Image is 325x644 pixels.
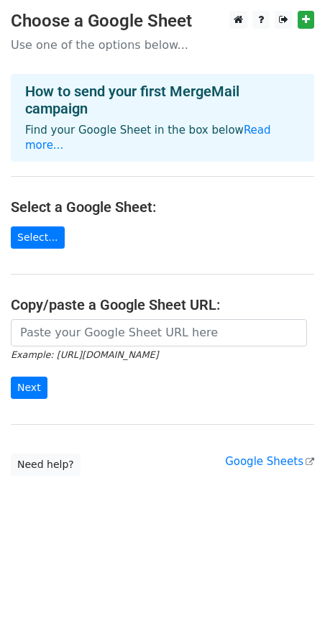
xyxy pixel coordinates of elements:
a: Google Sheets [225,455,314,468]
h4: Select a Google Sheet: [11,198,314,216]
h4: How to send your first MergeMail campaign [25,83,300,117]
h3: Choose a Google Sheet [11,11,314,32]
small: Example: [URL][DOMAIN_NAME] [11,349,158,360]
p: Find your Google Sheet in the box below [25,123,300,153]
input: Next [11,377,47,399]
a: Need help? [11,454,81,476]
p: Use one of the options below... [11,37,314,52]
h4: Copy/paste a Google Sheet URL: [11,296,314,313]
a: Read more... [25,124,271,152]
input: Paste your Google Sheet URL here [11,319,307,346]
a: Select... [11,226,65,249]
